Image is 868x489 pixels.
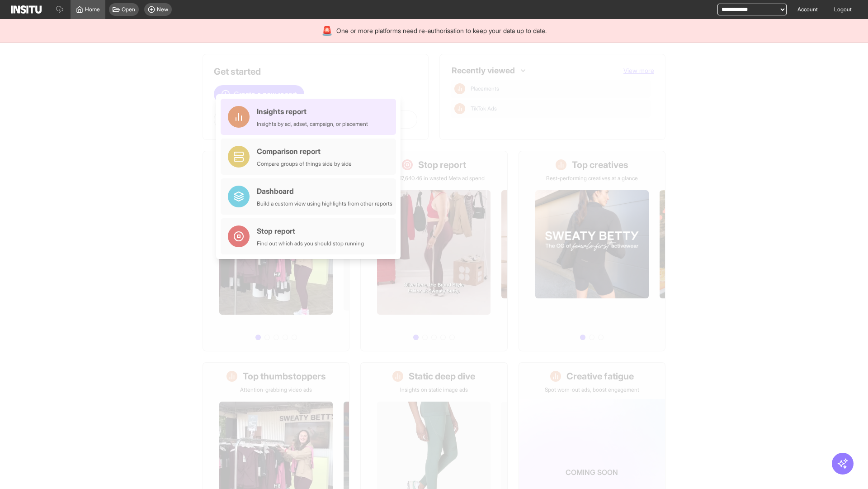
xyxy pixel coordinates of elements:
[257,120,368,128] div: Insights by ad, adset, campaign, or placement
[321,24,333,37] div: 🚨
[122,6,135,13] span: Open
[257,146,352,157] div: Comparison report
[336,26,547,35] span: One or more platforms need re-authorisation to keep your data up to date.
[257,160,352,168] div: Compare groups of things side by side
[157,6,168,13] span: New
[85,6,100,13] span: Home
[257,186,392,197] div: Dashboard
[257,225,364,236] div: Stop report
[11,5,42,14] img: Logo
[257,240,364,247] div: Find out which ads you should stop running
[257,106,368,117] div: Insights report
[257,200,392,207] div: Build a custom view using highlights from other reports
